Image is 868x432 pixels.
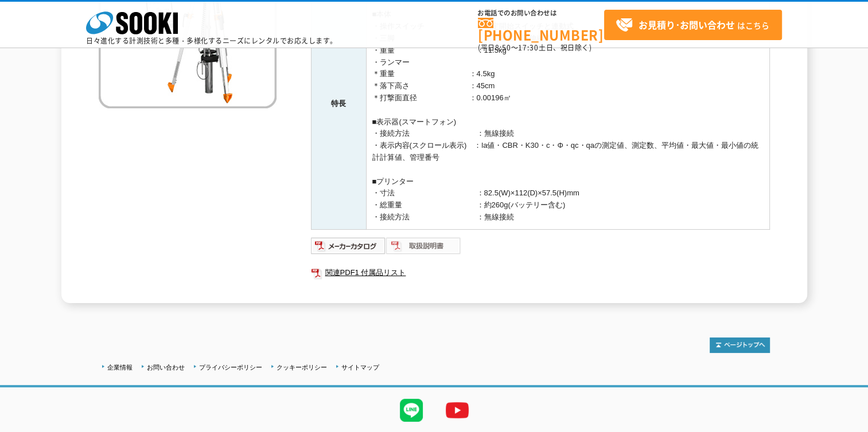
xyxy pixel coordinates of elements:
[478,18,604,41] a: [PHONE_NUMBER]
[518,42,539,53] span: 17:30
[277,364,327,371] a: クッキーポリシー
[639,18,735,32] strong: お見積り･お問い合わせ
[616,17,769,34] span: はこちら
[386,237,461,255] img: 取扱説明書
[341,364,379,371] a: サイトマップ
[147,364,185,371] a: お問い合わせ
[86,37,337,44] p: 日々進化する計測技術と多種・多様化するニーズにレンタルでお応えします。
[311,265,770,280] a: 関連PDF1 付属品リスト
[604,10,782,40] a: お見積り･お問い合わせはこちら
[495,42,511,53] span: 8:50
[311,237,386,255] img: メーカーカタログ
[478,42,591,53] span: (平日 ～ 土日、祝日除く)
[710,337,770,353] img: トップページへ
[107,364,133,371] a: 企業情報
[199,364,262,371] a: プライバシーポリシー
[386,244,461,253] a: 取扱説明書
[311,244,386,253] a: メーカーカタログ
[478,10,604,17] span: お電話でのお問い合わせは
